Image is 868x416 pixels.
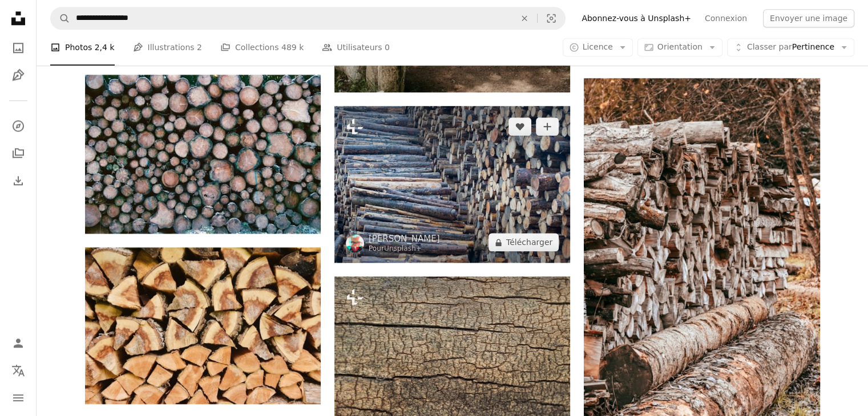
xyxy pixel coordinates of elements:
[7,332,30,354] a: Connexion / S’inscrire
[488,233,559,251] button: Télécharger
[763,9,854,27] button: Envoyer une image
[747,42,834,54] span: Pertinence
[85,320,321,331] a: bois de chauffage bruns
[7,386,30,409] button: Menu
[7,115,30,137] a: Explorer
[538,7,565,29] button: Recherche de visuels
[85,149,321,159] a: un tas de bûches empilées les unes sur les autres
[698,9,754,27] a: Connexion
[281,42,304,54] span: 489 k
[334,179,570,189] a: un tas de bûches empilées les unes sur les autres
[584,250,819,260] a: une bûche percée d’un trou
[637,39,722,57] button: Orientation
[7,359,30,382] button: Langue
[7,142,30,165] a: Collections
[346,234,364,252] img: Accéder au profil de Vincent Botta
[220,30,304,66] a: Collections 489 k
[385,42,390,54] span: 0
[747,43,792,52] span: Classer par
[508,117,531,136] button: J’aime
[575,9,698,27] a: Abonnez-vous à Unsplash+
[384,244,422,252] a: Unsplash+
[583,43,613,52] span: Licence
[369,244,440,254] div: Pour
[334,106,570,263] img: un tas de bûches empilées les unes sur les autres
[727,39,854,57] button: Classer parPertinence
[85,75,321,234] img: un tas de bûches empilées les unes sur les autres
[322,30,390,66] a: Utilisateurs 0
[133,30,202,66] a: Illustrations 2
[85,247,321,404] img: bois de chauffage bruns
[197,42,202,54] span: 2
[7,64,30,87] a: Illustrations
[7,169,30,192] a: Historique de téléchargement
[563,39,633,57] button: Licence
[512,7,537,29] button: Effacer
[7,36,30,59] a: Photos
[657,43,703,52] span: Orientation
[7,7,30,32] a: Accueil — Unsplash
[51,7,70,29] button: Rechercher sur Unsplash
[50,7,566,30] form: Rechercher des visuels sur tout le site
[369,233,440,244] a: [PERSON_NAME]
[536,117,559,136] button: Ajouter à la collection
[334,349,570,360] a: Vue rapprochée de l’écorce de la trompe d’un éléphant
